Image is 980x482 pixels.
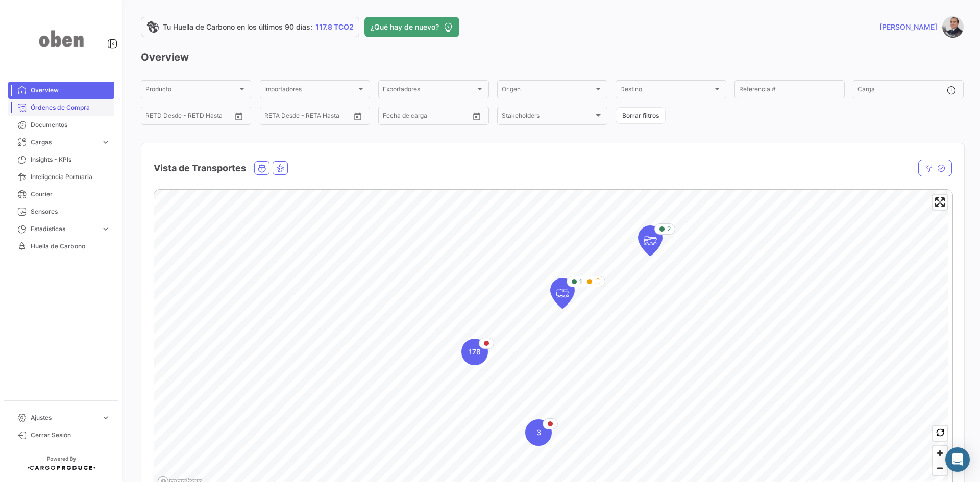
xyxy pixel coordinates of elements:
[273,162,287,174] button: Air
[550,278,575,309] div: Map marker
[163,22,312,32] span: Tu Huella de Carbono en los últimos 90 días:
[101,224,110,234] span: expand_more
[536,427,541,438] span: 3
[469,109,484,124] button: Open calendar
[31,207,110,216] span: Sensores
[264,87,356,94] span: Importadores
[101,138,110,147] span: expand_more
[502,114,594,121] span: Stakeholders
[502,87,594,94] span: Origen
[264,114,283,121] input: Desde
[31,190,110,199] span: Courier
[383,114,401,121] input: Desde
[36,12,87,65] img: oben-logo.png
[933,461,947,475] button: Zoom out
[8,238,114,255] a: Huella de Carbono
[141,17,359,37] a: Tu Huella de Carbono en los últimos 90 días:117.8 TCO2
[638,225,663,256] div: Map marker
[461,339,488,365] div: Map marker
[31,430,110,440] span: Cerrar Sesión
[145,87,237,94] span: Producto
[8,203,114,220] a: Sensores
[933,461,947,475] span: Zoom out
[620,87,712,94] span: Destino
[364,17,459,37] button: ¿Qué hay de nuevo?
[8,151,114,168] a: Insights - KPIs
[408,114,449,121] input: Hasta
[8,168,114,186] a: Inteligencia Portuaria
[371,22,439,32] span: ¿Qué hay de nuevo?
[579,277,582,286] span: 1
[383,87,475,94] span: Exportadores
[141,50,964,64] h3: Overview
[879,22,937,32] span: [PERSON_NAME]
[933,195,947,210] button: Enter fullscreen
[31,242,110,251] span: Huella de Carbono
[8,116,114,134] a: Documentos
[525,419,552,446] div: Map marker
[31,224,97,234] span: Estadísticas
[255,162,269,174] button: Ocean
[469,347,481,357] span: 178
[8,186,114,203] a: Courier
[31,103,110,112] span: Órdenes de Compra
[616,107,666,124] button: Borrar filtros
[945,447,970,472] div: Abrir Intercom Messenger
[667,224,671,234] span: 2
[145,114,164,121] input: Desde
[290,114,331,121] input: Hasta
[31,86,110,95] span: Overview
[31,172,110,182] span: Inteligencia Portuaria
[8,99,114,116] a: Órdenes de Compra
[933,446,947,461] button: Zoom in
[31,413,97,422] span: Ajustes
[231,109,247,124] button: Open calendar
[8,82,114,99] a: Overview
[942,16,964,38] img: foto%20fcoros%20Oben%20para%20Linkedin%202-2.png
[101,413,110,422] span: expand_more
[31,155,110,164] span: Insights - KPIs
[31,138,97,147] span: Cargas
[315,22,354,32] span: 117.8 TCO2
[31,120,110,130] span: Documentos
[350,109,365,124] button: Open calendar
[154,161,246,175] h4: Vista de Transportes
[171,114,212,121] input: Hasta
